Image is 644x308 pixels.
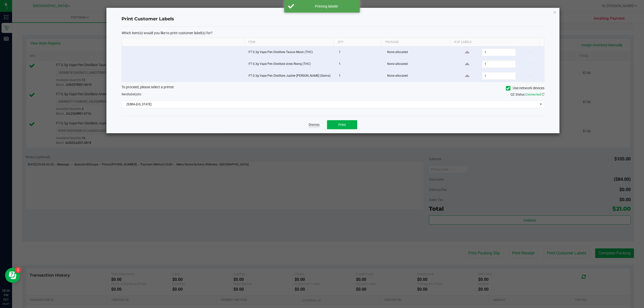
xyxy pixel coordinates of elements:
span: label(s) [128,93,138,96]
span: ZEBRA-[US_STATE] [122,101,538,108]
td: None allocated [384,58,454,70]
td: None allocated [384,47,454,58]
iframe: Resource center unread badge [15,267,21,273]
p: Which item(s) would you like to print customer label(s) for? [122,31,544,35]
iframe: Resource center [5,268,20,283]
span: QZ Status: [510,93,544,96]
th: Item [244,38,334,47]
span: Connected [526,93,541,96]
th: # of labels [450,38,539,47]
td: 1 [336,47,384,58]
h4: Print Customer Labels [122,16,544,22]
span: Print [338,123,346,127]
button: Print [327,120,357,129]
div: To proceed, please select a printer. [118,84,548,92]
td: FT 0.3g Vape Pen Distillate Jupiter [PERSON_NAME] (Sativa) [246,70,336,82]
span: Send to: [122,93,142,96]
th: Package [381,38,450,47]
label: Use network devices [506,85,544,91]
td: FT 0.3g Vape Pen Distillate Aries Rising (THC) [246,58,336,70]
a: Dismiss [309,123,319,127]
th: Qty [334,38,381,47]
div: Printing labels! [297,4,356,9]
td: FT 0.3g Vape Pen Distillate Taurus Moon (THC) [246,47,336,58]
td: 1 [336,58,384,70]
td: 1 [336,70,384,82]
td: None allocated [384,70,454,82]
